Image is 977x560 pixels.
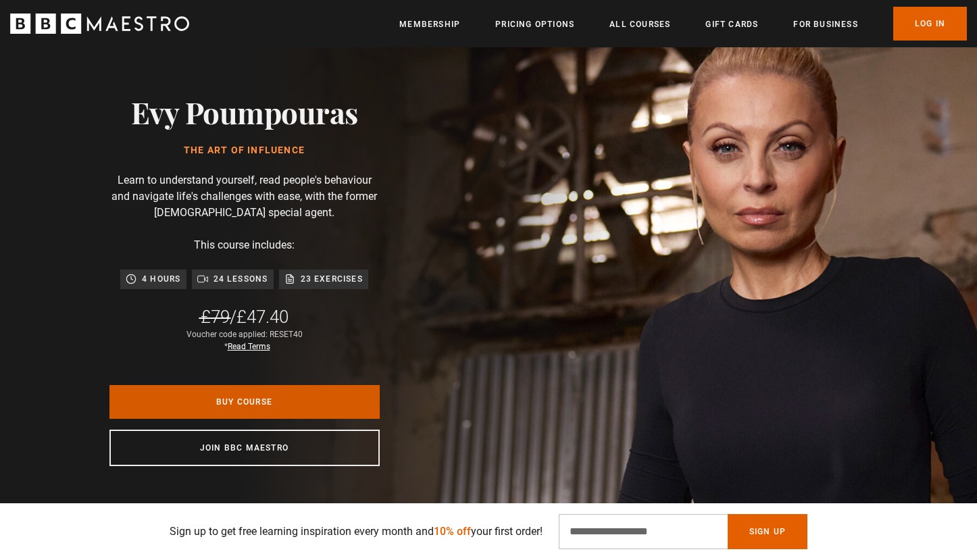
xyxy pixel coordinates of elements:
h2: Evy Poumpouras [131,95,358,129]
p: 24 lessons [214,272,268,286]
span: £47.40 [236,307,289,327]
a: Buy Course [109,385,380,419]
a: All Courses [609,18,670,31]
p: Learn to understand yourself, read people's behaviour and navigate life's challenges with ease, w... [109,172,380,221]
a: Gift Cards [705,18,758,31]
svg: BBC Maestro [10,14,189,34]
div: / [201,305,289,328]
div: Voucher code applied: RESET40 [186,328,303,353]
h1: The Art of Influence [131,145,358,156]
p: 4 hours [142,272,180,286]
button: Sign Up [728,514,807,549]
span: £79 [201,307,230,327]
a: For business [793,18,857,31]
a: Membership [399,18,460,31]
p: Sign up to get free learning inspiration every month and your first order! [170,524,543,540]
a: Read Terms [228,342,270,351]
nav: Primary [399,7,967,41]
p: 23 exercises [301,272,363,286]
a: Pricing Options [495,18,574,31]
p: This course includes: [194,237,295,253]
a: Log In [893,7,967,41]
span: 10% off [434,525,471,538]
a: Join BBC Maestro [109,430,380,466]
